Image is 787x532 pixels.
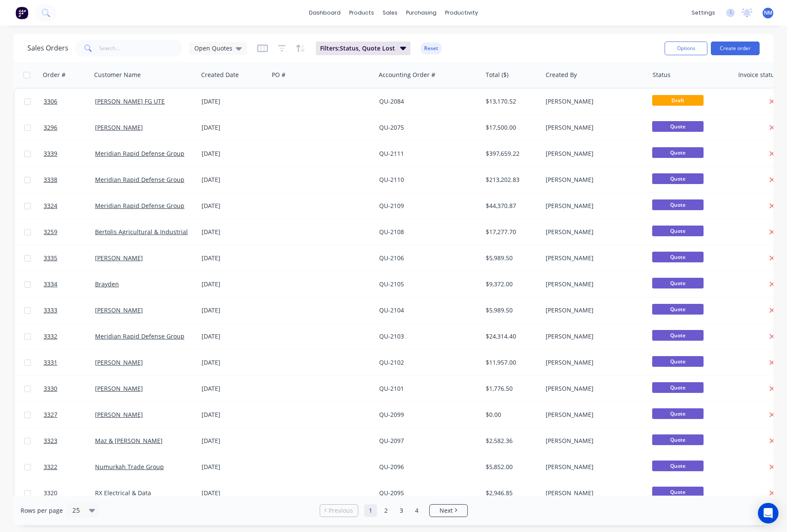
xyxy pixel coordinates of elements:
a: QU-2102 [379,358,404,366]
a: Maz & [PERSON_NAME] [95,437,163,445]
a: 3338 [44,167,95,193]
div: purchasing [402,6,441,19]
span: Filters: Status, Quote Lost [320,44,395,53]
div: $2,582.36 [486,437,536,445]
span: 3330 [44,384,57,393]
a: QU-2111 [379,149,404,158]
div: $9,372.00 [486,280,536,288]
div: [DATE] [202,280,265,288]
a: QU-2109 [379,202,404,210]
a: 3330 [44,376,95,401]
a: [PERSON_NAME] [95,410,143,419]
a: 3259 [44,219,95,245]
span: Draft [652,95,704,106]
span: Quote [652,408,704,419]
span: 3333 [44,306,57,315]
div: Invoice status [738,71,778,79]
div: [PERSON_NAME] [546,463,641,471]
a: Brayden [95,280,119,288]
button: Options [665,42,707,55]
span: Quote [652,487,704,497]
a: [PERSON_NAME] [95,384,143,392]
span: Quote [652,121,704,132]
a: Meridian Rapid Defense Group [95,175,184,184]
a: 3306 [44,89,95,114]
div: [DATE] [202,306,265,315]
a: [PERSON_NAME] [95,358,143,366]
div: [DATE] [202,332,265,341]
div: PO # [272,71,285,79]
div: [PERSON_NAME] [546,332,641,341]
a: QU-2084 [379,97,404,105]
div: [DATE] [202,97,265,106]
a: Bertolis Agricultural & Industrial [95,228,188,236]
div: [PERSON_NAME] [546,437,641,445]
ul: Pagination [316,504,471,517]
a: 3327 [44,402,95,428]
a: QU-2099 [379,410,404,419]
div: [PERSON_NAME] [546,358,641,367]
a: Meridian Rapid Defense Group [95,202,184,210]
div: $5,852.00 [486,463,536,471]
div: [PERSON_NAME] [546,410,641,419]
a: QU-2105 [379,280,404,288]
div: [DATE] [202,228,265,236]
a: 3334 [44,271,95,297]
div: [DATE] [202,384,265,393]
div: [DATE] [202,463,265,471]
span: 3320 [44,489,57,497]
div: $17,277.70 [486,228,536,236]
a: [PERSON_NAME] [95,123,143,131]
span: 3335 [44,254,57,262]
div: Created By [546,71,577,79]
a: QU-2104 [379,306,404,314]
div: [PERSON_NAME] [546,306,641,315]
a: 3339 [44,141,95,166]
a: 3324 [44,193,95,219]
a: 3323 [44,428,95,454]
div: $24,314.40 [486,332,536,341]
div: [DATE] [202,489,265,497]
div: Status [653,71,671,79]
div: products [345,6,378,19]
div: $5,989.50 [486,254,536,262]
span: Quote [652,304,704,315]
div: [PERSON_NAME] [546,280,641,288]
div: [PERSON_NAME] [546,489,641,497]
span: 3324 [44,202,57,210]
span: 3327 [44,410,57,419]
div: [DATE] [202,202,265,210]
span: 3332 [44,332,57,341]
div: productivity [441,6,482,19]
a: QU-2110 [379,175,404,184]
div: [PERSON_NAME] [546,228,641,236]
img: Factory [15,6,28,19]
div: [PERSON_NAME] [546,149,641,158]
div: Accounting Order # [379,71,435,79]
span: Previous [329,506,353,515]
a: Page 4 [410,504,423,517]
span: Rows per page [21,506,63,515]
a: [PERSON_NAME] [95,306,143,314]
div: [DATE] [202,149,265,158]
a: 3322 [44,454,95,480]
span: Open Quotes [194,44,232,53]
div: [DATE] [202,437,265,445]
span: Quote [652,226,704,236]
a: dashboard [305,6,345,19]
span: Quote [652,434,704,445]
span: Quote [652,173,704,184]
span: Quote [652,278,704,288]
span: Quote [652,382,704,393]
div: [PERSON_NAME] [546,175,641,184]
a: QU-2096 [379,463,404,471]
a: QU-2101 [379,384,404,392]
div: [DATE] [202,123,265,132]
div: $2,946.85 [486,489,536,497]
span: 3306 [44,97,57,106]
span: Quote [652,147,704,158]
div: $0.00 [486,410,536,419]
div: $11,957.00 [486,358,536,367]
a: QU-2095 [379,489,404,497]
span: NM [764,9,772,17]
